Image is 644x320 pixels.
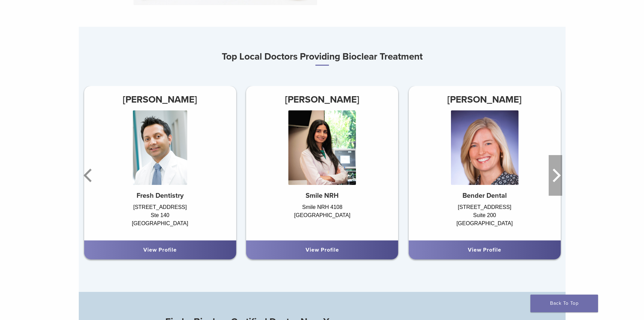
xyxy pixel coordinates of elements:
[549,155,562,196] button: Next
[137,192,184,200] strong: Fresh Dentistry
[288,110,356,185] img: Dr. Neelam Dube
[462,192,507,200] strong: Bender Dental
[468,247,501,253] a: View Profile
[79,48,566,66] h3: Top Local Doctors Providing Bioclear Treatment
[246,203,398,234] div: Smile NRH 4108 [GEOGRAPHIC_DATA]
[408,91,560,108] h3: [PERSON_NAME]
[530,295,598,312] a: Back To Top
[133,110,188,185] img: Dr. Salil Mehta
[408,203,560,234] div: [STREET_ADDRESS] Suite 200 [GEOGRAPHIC_DATA]
[143,247,177,253] a: View Profile
[451,110,518,185] img: Dr. Amy Bender
[84,91,236,108] h3: [PERSON_NAME]
[82,155,96,196] button: Previous
[306,247,339,253] a: View Profile
[306,192,339,200] strong: Smile NRH
[246,91,398,108] h3: [PERSON_NAME]
[84,203,236,234] div: [STREET_ADDRESS] Ste 140 [GEOGRAPHIC_DATA]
